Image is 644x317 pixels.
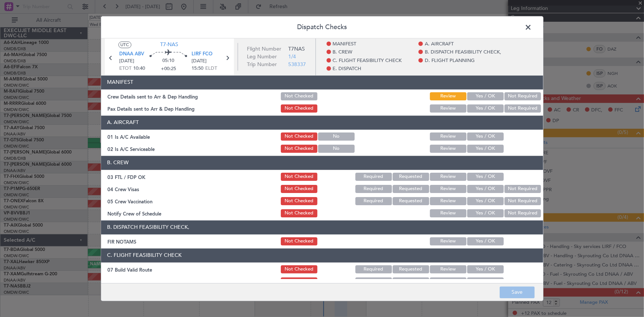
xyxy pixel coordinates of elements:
[504,197,541,205] button: Not Required
[504,209,541,217] button: Not Required
[504,104,541,113] button: Not Required
[504,92,541,100] button: Not Required
[504,185,541,193] button: Not Required
[101,16,543,38] header: Dispatch Checks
